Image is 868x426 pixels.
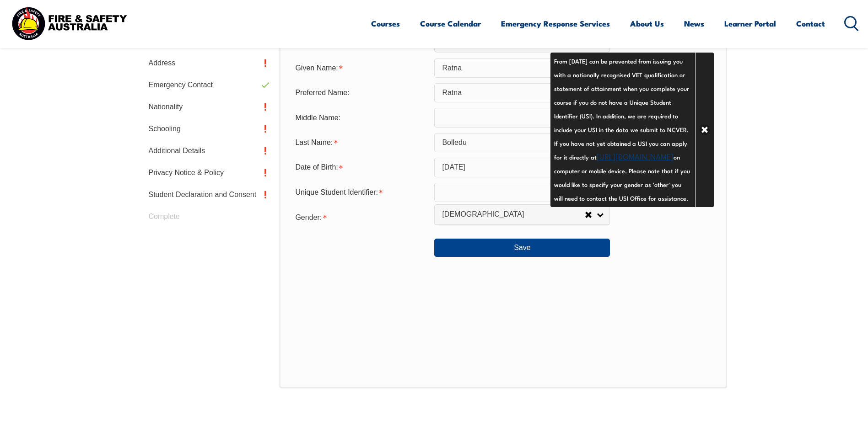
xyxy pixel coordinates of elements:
[442,210,585,219] span: [DEMOGRAPHIC_DATA]
[434,158,610,177] input: Select Date...
[610,186,623,199] a: Info
[288,134,434,151] div: Last Name is required.
[434,239,610,257] button: Save
[288,109,434,126] div: Middle Name:
[610,161,623,174] a: Info
[141,118,275,140] a: Schooling
[288,184,434,201] div: Unique Student Identifier is required.
[141,140,275,162] a: Additional Details
[141,52,275,74] a: Address
[141,96,275,118] a: Nationality
[684,11,704,36] a: News
[371,11,400,36] a: Courses
[288,59,434,77] div: Given Name is required.
[288,159,434,176] div: Date of Birth is required.
[295,213,322,221] span: Gender:
[597,150,674,161] a: [URL][DOMAIN_NAME]
[796,11,825,36] a: Contact
[141,162,275,184] a: Privacy Notice & Policy
[724,11,776,36] a: Learner Portal
[420,11,481,36] a: Course Calendar
[695,53,714,207] a: Close
[288,208,434,226] div: Gender is required.
[288,84,434,101] div: Preferred Name:
[141,74,275,96] a: Emergency Contact
[630,11,664,36] a: About Us
[501,11,610,36] a: Emergency Response Services
[434,183,610,202] input: 10 Characters no 1, 0, O or I
[141,184,275,206] a: Student Declaration and Consent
